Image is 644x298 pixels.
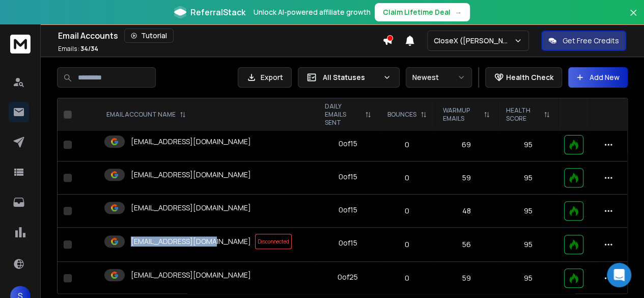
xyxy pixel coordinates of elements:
[541,31,626,51] button: Get Free Credits
[339,205,357,215] div: 0 of 15
[506,106,540,123] p: HEALTH SCORE
[338,272,358,282] div: 0 of 25
[435,262,498,295] td: 59
[498,228,558,262] td: 95
[435,195,498,228] td: 48
[339,238,357,248] div: 0 of 15
[498,262,558,295] td: 95
[434,36,514,46] p: CloseX ([PERSON_NAME])
[385,239,429,250] p: 0
[58,29,382,43] div: Email Accounts
[387,111,416,119] p: BOUNCES
[498,128,558,161] td: 95
[385,206,429,216] p: 0
[627,6,640,31] button: Close banner
[455,7,462,17] span: →
[506,72,553,83] p: Health Check
[131,236,251,247] p: [EMAIL_ADDRESS][DOMAIN_NAME]
[255,234,292,249] span: Disconnected
[339,139,357,149] div: 0 of 15
[563,36,619,46] p: Get Free Credits
[58,45,98,53] p: Emails :
[385,173,429,183] p: 0
[254,7,371,17] p: Unlock AI-powered affiliate growth
[339,172,357,182] div: 0 of 15
[323,72,379,83] p: All Statuses
[568,67,628,88] button: Add New
[406,67,472,88] button: Newest
[131,270,251,280] p: [EMAIL_ADDRESS][DOMAIN_NAME]
[324,102,361,127] p: DAILY EMAILS SENT
[124,29,174,43] button: Tutorial
[385,273,429,283] p: 0
[435,228,498,262] td: 56
[375,3,470,21] button: Claim Lifetime Deal→
[498,195,558,228] td: 95
[485,67,562,88] button: Health Check
[443,106,480,123] p: WARMUP EMAILS
[80,44,98,53] span: 34 / 34
[131,137,251,147] p: [EMAIL_ADDRESS][DOMAIN_NAME]
[607,263,631,287] div: Open Intercom Messenger
[435,128,498,161] td: 69
[190,6,245,18] span: ReferralStack
[435,161,498,195] td: 59
[131,203,251,213] p: [EMAIL_ADDRESS][DOMAIN_NAME]
[131,170,251,180] p: [EMAIL_ADDRESS][DOMAIN_NAME]
[498,161,558,195] td: 95
[385,140,429,150] p: 0
[238,67,292,88] button: Export
[106,111,186,119] div: EMAIL ACCOUNT NAME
